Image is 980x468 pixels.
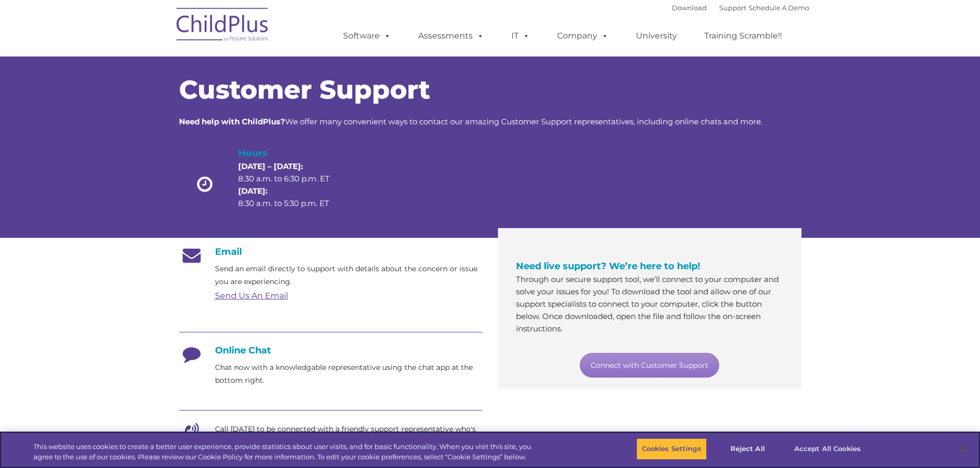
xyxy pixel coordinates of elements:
span: Customer Support [179,74,430,105]
a: Assessments [408,26,494,46]
h4: Email [179,246,483,257]
a: Software [333,26,401,46]
a: Company [547,26,619,46]
p: Through our secure support tool, we’ll connect to your computer and solve your issues for you! To... [516,273,783,335]
p: Call [DATE] to be connected with a friendly support representative who's eager to help. [215,423,483,448]
a: Send Us An Email [215,291,288,301]
span: Need live support? We’re here to help! [516,260,700,272]
strong: [DATE] – [DATE]: [238,161,303,171]
button: Reject All [716,438,780,460]
a: IT [501,26,540,46]
a: Connect with Customer Support [580,353,719,378]
h4: Hours [238,146,347,160]
strong: [DATE]: [238,186,268,196]
span: We offer many convenient ways to contact our amazing Customer Support representatives, including ... [179,117,762,126]
a: University [626,26,687,46]
img: ChildPlus by Procare Solutions [171,1,274,52]
p: 8:30 a.m. to 6:30 p.m. ET 8:30 a.m. to 5:30 p.m. ET [238,160,347,210]
div: This website uses cookies to create a better user experience, provide statistics about user visit... [33,442,539,462]
a: Support [719,4,746,12]
a: Schedule A Demo [749,4,809,12]
strong: Need help with ChildPlus? [179,117,285,126]
a: Download [672,4,707,12]
p: Chat now with a knowledgable representative using the chat app at the bottom right. [215,361,483,387]
p: Send an email directly to support with details about the concern or issue you are experiencing. [215,263,483,288]
button: Close [952,438,975,460]
font: | [672,4,809,12]
a: Training Scramble!! [694,26,792,46]
button: Cookies Settings [636,438,707,460]
button: Accept All Cookies [789,438,866,460]
h4: Online Chat [179,345,483,356]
